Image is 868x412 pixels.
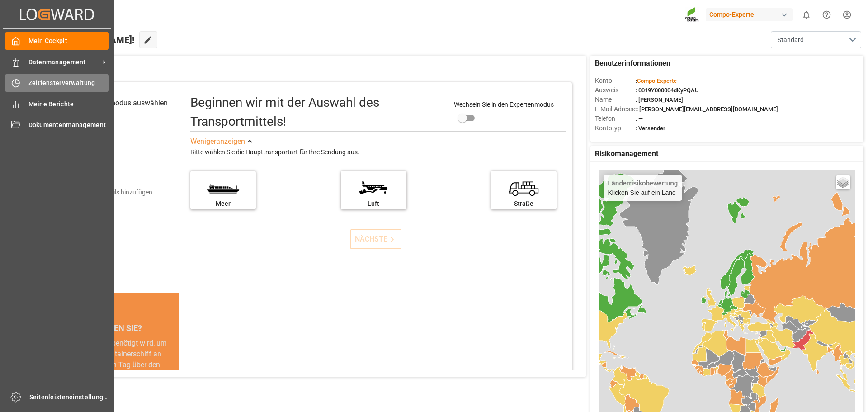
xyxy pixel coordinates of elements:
[78,99,168,107] font: Transportmodus auswählen
[636,125,665,132] font: : Versender
[28,79,95,86] font: Zeitfensterverwaltung
[190,137,216,146] font: Weniger
[454,101,554,108] font: Wechseln Sie in den Expertenmodus
[86,323,142,333] font: WUSSTEN SIE?
[636,115,643,122] font: : —
[636,87,699,94] font: : 0019Y000004dKyPQAU
[595,59,670,67] font: Benutzerinformationen
[38,34,135,45] font: Hallo [PERSON_NAME]!
[190,95,379,129] font: Beginnen wir mit der Auswahl des Transportmittels!
[5,32,109,50] a: Mein Cockpit
[5,74,109,92] a: Zeitfensterverwaltung
[77,189,152,196] font: Versanddetails hinzufügen
[595,105,637,113] font: E-Mail-Adresse
[28,100,74,108] font: Meine Berichte
[595,86,618,94] font: Ausweis
[595,96,612,103] font: Name
[355,235,387,243] font: NÄCHSTE
[685,7,699,23] img: Screenshot%202023-09-29%20at%2010.02.21.png_1712312052.png
[216,137,245,146] font: anzeigen
[5,116,109,134] a: Dokumentenmanagement
[28,121,106,128] font: Dokumentenmanagement
[190,93,445,131] div: Beginnen wir mit der Auswahl des Transportmittels!
[595,77,612,84] font: Konto
[771,31,861,48] button: Menü öffnen
[836,175,850,189] a: Ebenen
[709,11,754,18] font: Compo-Experte
[28,37,67,44] font: Mein Cockpit
[636,96,683,103] font: : [PERSON_NAME]
[608,180,678,187] font: Länderrisikobewertung
[368,200,379,207] font: Luft
[595,124,621,132] font: Kontotyp
[595,149,658,158] font: Risikomanagement
[608,189,676,196] font: Klicken Sie auf ein Land
[706,6,796,23] button: Compo-Experte
[28,58,86,66] font: Datenmanagement
[778,36,804,43] font: Standard
[514,200,533,207] font: Straße
[636,77,637,84] font: :
[5,95,109,113] a: Meine Berichte
[637,106,778,113] font: : [PERSON_NAME][EMAIL_ADDRESS][DOMAIN_NAME]
[216,200,231,207] font: Meer
[595,115,615,122] font: Telefon
[190,148,359,156] font: Bitte wählen Sie die Haupttransportart für Ihre Sendung aus.
[637,77,677,84] font: Compo-Experte
[796,5,816,25] button: 0 neue Benachrichtigungen anzeigen
[29,393,111,401] font: Seitenleisteneinstellungen
[350,229,401,249] button: NÄCHSTE
[816,5,837,25] button: Hilfecenter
